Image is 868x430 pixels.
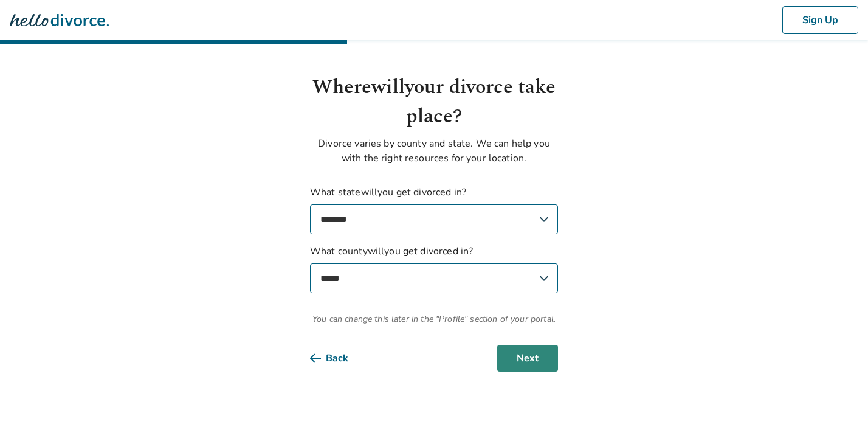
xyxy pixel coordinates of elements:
span: You can change this later in the "Profile" section of your portal. [310,313,558,325]
label: What county will you get divorced in? [310,244,558,293]
p: Divorce varies by county and state. We can help you with the right resources for your location. [310,136,558,165]
button: Next [497,345,558,372]
select: What statewillyou get divorced in? [310,204,558,234]
h1: Where will your divorce take place? [310,73,558,131]
select: What countywillyou get divorced in? [310,263,558,293]
label: What state will you get divorced in? [310,185,558,234]
button: Back [310,345,368,372]
iframe: Chat Widget [807,372,868,430]
button: Sign Up [782,6,858,34]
